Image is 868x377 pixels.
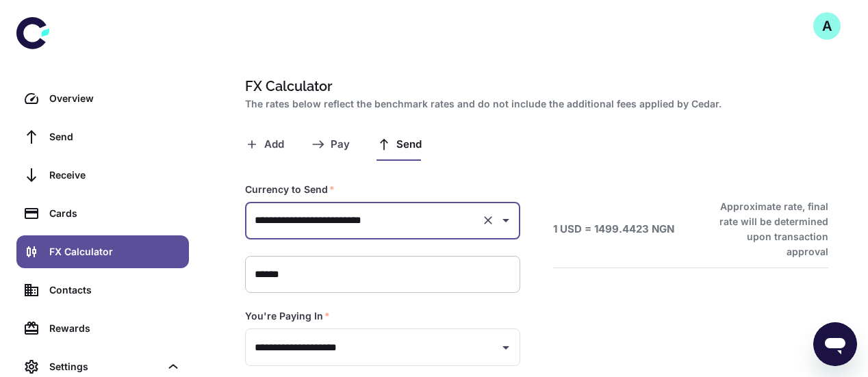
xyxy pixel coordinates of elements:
[813,322,857,366] iframe: Button to launch messaging window
[49,91,181,106] div: Overview
[496,338,515,357] button: Open
[245,183,335,196] label: Currency to Send
[331,138,350,151] span: Pay
[245,309,330,323] label: You're Paying In
[496,211,515,230] button: Open
[49,129,181,144] div: Send
[245,76,823,96] h1: FX Calculator
[478,211,498,230] button: Clear
[16,159,189,192] a: Receive
[16,312,189,345] a: Rewards
[49,206,181,221] div: Cards
[245,96,823,112] h2: The rates below reflect the benchmark rates and do not include the additional fees applied by Cedar.
[396,138,422,151] span: Send
[49,244,181,259] div: FX Calculator
[49,359,160,374] div: Settings
[16,235,189,268] a: FX Calculator
[49,283,181,298] div: Contacts
[553,222,674,237] h6: 1 USD = 1499.4423 NGN
[49,168,181,183] div: Receive
[704,199,828,259] h6: Approximate rate, final rate will be determined upon transaction approval
[813,12,841,40] button: A
[49,321,181,336] div: Rewards
[16,197,189,230] a: Cards
[264,138,284,151] span: Add
[16,274,189,307] a: Contacts
[16,82,189,115] a: Overview
[16,120,189,153] a: Send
